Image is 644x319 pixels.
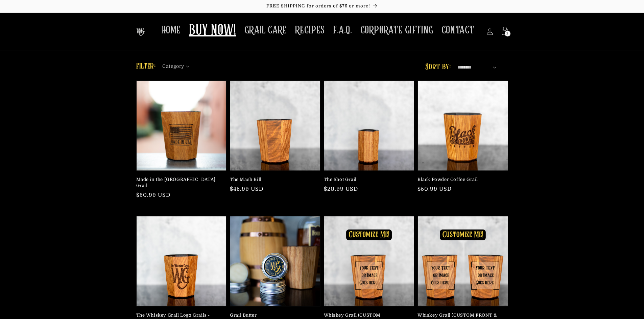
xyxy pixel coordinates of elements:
[230,312,316,318] a: Grail Butter
[185,18,240,44] a: BUY NOW!
[437,20,479,41] a: CONTACT
[418,177,504,183] a: Black Powder Coffee Grail
[244,24,287,37] span: GRAIL CARE
[291,20,329,41] a: RECIPES
[136,177,223,189] a: Made in the [GEOGRAPHIC_DATA] Grail
[136,60,156,73] h2: Filter:
[506,31,508,36] span: 2
[329,20,356,41] a: F.A.Q.
[324,177,410,183] a: The Shot Grail
[161,24,181,37] span: HOME
[356,20,437,41] a: CORPORATE GIFTING
[189,22,236,40] span: BUY NOW!
[333,24,352,37] span: F.A.Q.
[230,177,316,183] a: The Mash Bill
[162,63,184,70] span: Category
[157,20,185,41] a: HOME
[425,63,451,71] label: Sort by:
[240,20,291,41] a: GRAIL CARE
[360,24,433,37] span: CORPORATE GIFTING
[136,28,145,36] img: The Whiskey Grail
[7,3,637,9] p: FREE SHIPPING for orders of $75 or more!
[295,24,325,37] span: RECIPES
[442,24,475,37] span: CONTACT
[162,61,193,68] summary: Category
